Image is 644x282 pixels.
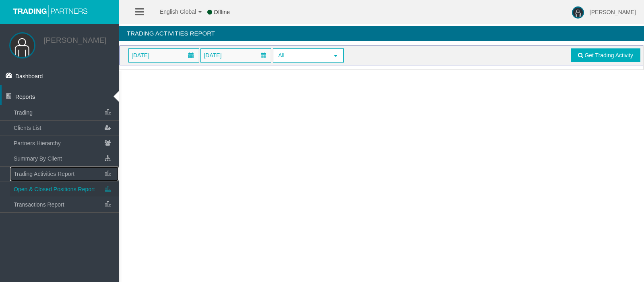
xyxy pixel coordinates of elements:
[10,136,119,150] a: Partners Hierarchy
[14,125,41,131] span: Clients List
[14,155,62,162] span: Summary By Client
[119,26,644,41] h4: Trading Activities Report
[14,140,61,146] span: Partners Hierarchy
[14,201,64,208] span: Transactions Report
[14,186,95,192] span: Open & Closed Positions Report
[590,9,636,15] span: [PERSON_NAME]
[15,73,43,79] span: Dashboard
[10,121,119,135] a: Clients List
[572,6,584,19] img: user-image
[274,49,328,62] span: All
[10,4,91,17] img: logo.svg
[15,94,35,100] span: Reports
[10,151,119,166] a: Summary By Client
[43,36,106,44] a: [PERSON_NAME]
[10,167,119,181] a: Trading Activities Report
[149,8,196,15] span: English Global
[14,109,33,116] span: Trading
[332,52,339,59] span: select
[129,50,152,61] span: [DATE]
[201,50,224,61] span: [DATE]
[214,9,230,15] span: Offline
[584,52,633,58] span: Get Trading Activity
[10,182,119,196] a: Open & Closed Positions Report
[10,197,119,212] a: Transactions Report
[14,171,74,177] span: Trading Activities Report
[10,105,119,120] a: Trading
